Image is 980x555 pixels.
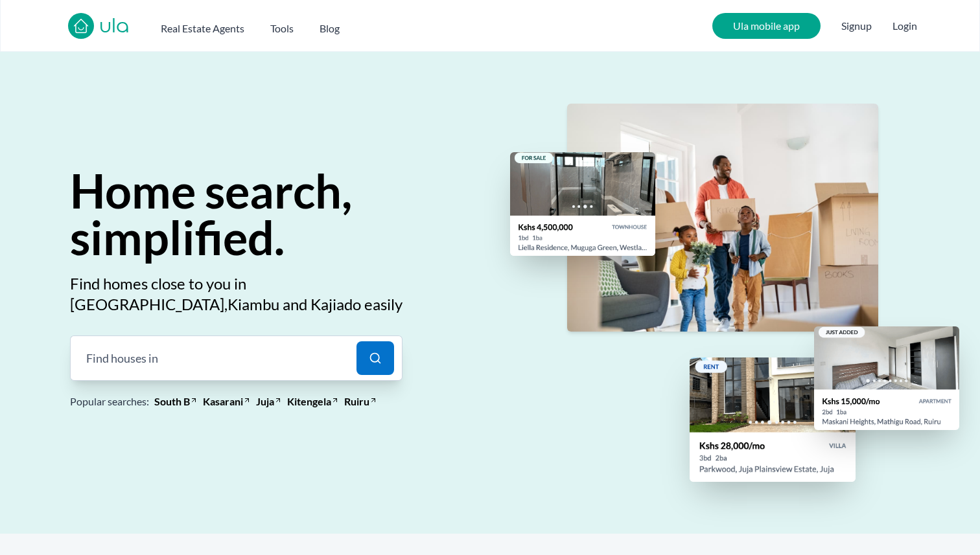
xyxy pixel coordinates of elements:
[270,21,294,36] h2: Tools
[70,273,402,315] h2: Find homes close to you in [GEOGRAPHIC_DATA], Kiambu and Kajiado easily
[70,209,285,265] span: simplified.
[287,394,331,409] a: Kitengela
[86,349,158,367] span: Find houses in
[320,21,340,36] h2: Blog
[320,16,340,36] a: Blog
[70,394,149,409] span: Popular searches:
[690,357,856,482] img: juja houses for sale - ula africa
[567,104,878,332] img: home search simplified - ula africa
[99,16,130,39] a: ula
[161,16,244,36] button: Real Estate Agents
[154,394,190,409] a: South B
[814,326,959,430] img: ruiru houses for rent - ula africa
[892,18,917,34] button: Login
[161,16,366,36] nav: Main
[70,167,352,260] h1: Home search,
[270,16,294,36] button: Tools
[344,394,369,409] a: Ruiru
[256,394,274,409] a: Juja
[841,13,872,39] span: Signup
[510,152,655,256] img: westlands houses for sale - ula africa
[161,21,244,36] h2: Real Estate Agents
[203,394,243,409] a: Kasarani
[712,13,821,39] a: Ula mobile app
[349,335,402,381] button: Search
